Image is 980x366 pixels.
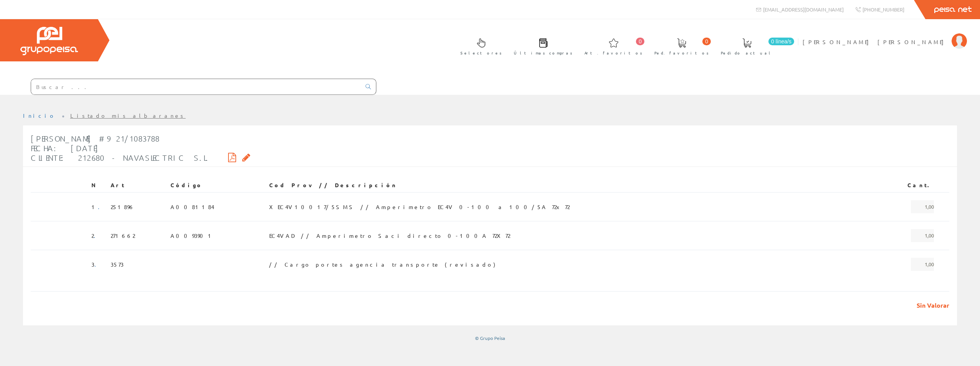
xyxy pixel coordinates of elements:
span: Selectores [460,49,502,57]
a: [PERSON_NAME] [PERSON_NAME] [803,32,967,39]
span: 1,00 [911,258,934,271]
img: Grupo Peisa [20,27,78,55]
a: . [98,203,104,210]
span: XEC4V10017/5SMS // Amperimetro EC4V 0-100 a 100/5A 72x72 [269,200,569,213]
span: [EMAIL_ADDRESS][DOMAIN_NAME] [763,6,844,13]
span: 0 [702,38,711,45]
span: Ped. favoritos [654,49,709,57]
a: Listado mis albaranes [70,112,186,119]
span: 251896 [111,200,135,213]
i: Descargar PDF [228,155,236,160]
th: Cant. [872,178,937,192]
div: © Grupo Peisa [23,335,957,341]
span: [PERSON_NAME] [PERSON_NAME] [803,38,948,46]
span: 3573 [111,258,124,271]
span: 1 [91,200,104,213]
span: 271662 [111,229,135,242]
span: Art. favoritos [584,49,642,57]
a: Últimas compras [506,32,576,60]
a: Inicio [23,112,56,119]
i: Solicitar por email copia firmada [242,155,250,160]
span: [PERSON_NAME] #921/1083788 Fecha: [DATE] Cliente: 212680 - NAVASLECTRIC S.L. [31,134,210,162]
span: Pedido actual [721,49,773,57]
span: 0 [636,38,644,45]
th: Cod Prov // Descripción [266,178,872,192]
span: 2 [91,229,100,242]
span: 1,00 [911,229,934,242]
span: Sin Valorar [911,301,949,310]
th: N [88,178,108,192]
a: . [94,232,100,239]
span: 1,00 [911,200,934,213]
input: Buscar ... [31,79,361,94]
span: 0 línea/s [768,38,794,45]
span: Últimas compras [514,49,573,57]
th: Art [108,178,167,192]
span: A0081184 [171,200,214,213]
a: . [94,261,101,268]
th: Código [167,178,266,192]
span: 3 [91,258,101,271]
span: // Cargo portes agencia transporte (revisado) [269,258,495,271]
span: [PHONE_NUMBER] [862,6,904,13]
span: A0093901 [171,229,214,242]
a: Selectores [453,32,506,60]
span: EC4VAD // Amperimetro Saci directo 0-100A 72X72 [269,229,510,242]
